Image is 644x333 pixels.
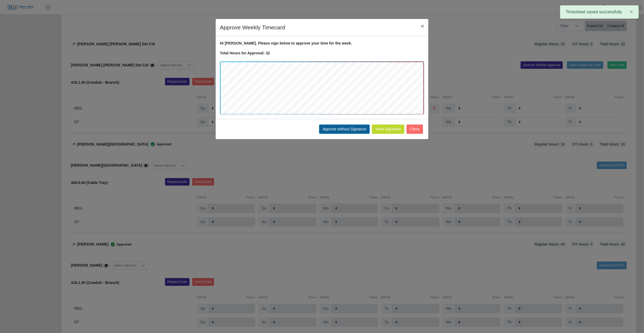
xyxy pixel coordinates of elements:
div: Timesheet saved successfully [560,5,639,19]
button: Close [406,125,423,134]
h4: Approve Weekly Timecard [220,23,285,32]
span: × [630,9,633,15]
strong: Hi [PERSON_NAME]. Please sign below to approve your time for the week. [220,41,352,45]
span: × [421,23,424,29]
button: Approve without Signature [319,125,370,134]
strong: Total Hours for Approval: 32 [220,51,270,55]
button: Close [417,19,428,33]
button: Save Signature [372,125,404,134]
